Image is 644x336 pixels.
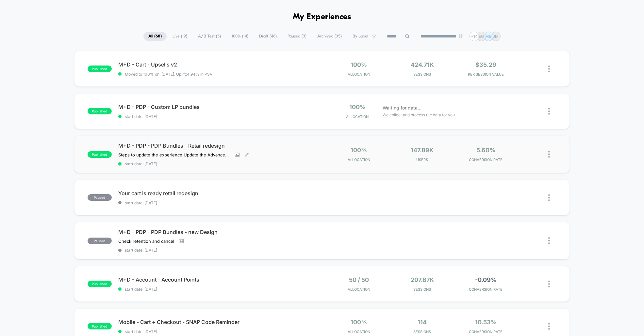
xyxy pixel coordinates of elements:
img: close [548,323,550,330]
span: Waiting for data... [383,104,421,111]
img: close [548,66,550,72]
span: M+D - PDP - Custom LP bundles [118,104,322,110]
span: A/B Test ( 5 ) [193,32,226,41]
span: Mobile - Cart + Checkout - SNAP Code Reminder [118,319,322,325]
span: 207.87k [411,276,434,283]
span: Allocation [348,157,370,162]
span: start date: [DATE] [118,161,322,166]
p: EG [479,34,484,39]
span: 424.71k [411,61,434,68]
span: M+D - Account - Account Points [118,276,322,283]
span: Sessions [392,72,453,77]
span: published [88,323,112,329]
span: 100% [351,319,367,326]
span: start date: [DATE] [118,200,322,205]
span: 114 [418,319,427,326]
span: published [88,108,112,114]
span: M+D - PDP - PDP Bundles - Retail redesign [118,142,322,149]
span: 100% [351,61,367,68]
span: Steps to update the experience:Update the Advanced RulingUpdate the page targeting [118,152,230,157]
span: Archived ( 35 ) [312,32,347,41]
span: 10.53% [475,319,497,326]
span: By Label [353,34,368,39]
span: start date: [DATE] [118,248,322,253]
span: Sessions [392,287,453,292]
span: start date: [DATE] [118,329,322,334]
span: $35.29 [475,61,496,68]
span: Paused ( 3 ) [283,32,311,41]
span: All ( 68 ) [143,32,167,41]
span: Allocation [346,114,369,119]
span: 5.60% [476,147,495,153]
span: paused [88,238,112,244]
span: Moved to 100% on: [DATE] . Uplift: 4.94% in PSV [125,72,212,77]
span: Allocation [348,287,370,292]
span: Live ( 19 ) [168,32,192,41]
span: M+D - PDP - PDP Bundles - new Design [118,229,322,235]
span: CONVERSION RATE [456,329,516,334]
span: Allocation [348,329,370,334]
img: close [548,151,550,158]
p: MG [486,34,492,39]
span: 147.89k [411,147,434,153]
span: 100% [351,147,367,153]
span: M+D - Cart - Upsells v2 [118,61,322,68]
div: + 14 [470,32,479,41]
span: Draft ( 46 ) [254,32,282,41]
p: JM [493,34,499,39]
span: published [88,281,112,287]
span: 50 / 50 [349,276,369,283]
span: published [88,66,112,72]
span: Allocation [348,72,370,77]
img: close [548,194,550,201]
h1: My Experiences [293,12,351,22]
span: Your cart is ready retail redesign [118,190,322,197]
span: CONVERSION RATE [456,157,516,162]
span: We collect and process the data for you [383,112,455,118]
img: end [459,34,463,38]
span: paused [88,194,112,201]
span: published [88,151,112,158]
span: Check retention and cancel [118,239,174,244]
span: CONVERSION RATE [456,287,516,292]
span: -0.09% [475,276,497,283]
span: 100% ( 14 ) [227,32,253,41]
span: start date: [DATE] [118,287,322,292]
span: start date: [DATE] [118,114,322,119]
img: close [548,281,550,287]
span: Users [392,157,453,162]
img: close [548,237,550,244]
img: close [548,108,550,115]
span: 100% [349,104,366,110]
span: PER SESSION VALUE [456,72,516,77]
span: Sessions [392,329,453,334]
